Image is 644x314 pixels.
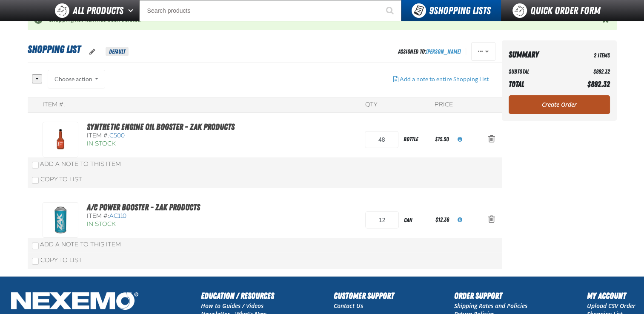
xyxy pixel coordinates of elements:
span: All Products [73,3,123,18]
th: Summary [509,47,567,62]
input: Add a Note to This Item [32,162,39,168]
h2: Order Support [454,289,527,302]
input: Copy To List [32,177,39,184]
div: Item #: [87,132,247,140]
div: QTY [365,101,377,109]
button: Action Remove Synthetic Engine Oil Booster - ZAK Products from Shopping List [481,130,502,149]
a: [PERSON_NAME] [426,48,461,55]
button: Add a note to entire Shopping List [386,70,495,88]
h2: My Account [587,289,635,302]
a: Upload CSV Order [587,302,635,310]
a: A/C Power Booster - ZAK Products [87,202,200,212]
span: Add a Note to This Item [40,160,121,168]
button: oro.shoppinglist.label.edit.tooltip [83,43,102,61]
button: Action Remove A/C Power Booster - ZAK Products from Shopping List [481,211,502,229]
span: Default [106,47,129,56]
input: Product Quantity [365,131,398,148]
h2: Education / Resources [201,289,274,302]
div: Item #: [43,101,65,109]
div: In Stock [87,220,247,228]
a: Shipping Rates and Policies [454,302,527,310]
td: 2 Items [567,47,610,62]
input: Add a Note to This Item [32,243,39,249]
a: Synthetic Engine Oil Booster - ZAK Products [87,122,235,132]
span: Add a Note to This Item [40,241,121,248]
label: Copy To List [32,257,82,264]
label: Copy To List [32,176,82,183]
span: $15.50 [435,136,449,143]
span: $892.32 [587,80,610,88]
a: Create Order [509,95,610,114]
span: C500 [109,132,125,139]
div: Price [435,101,453,109]
td: $892.32 [567,66,610,77]
div: In Stock [87,140,247,148]
button: View All Prices for AC110 [451,211,469,229]
a: How to Guides / Videos [201,302,263,310]
input: Product Quantity [365,211,399,228]
th: Total [509,77,567,91]
div: Assigned To: [398,46,461,57]
th: Subtotal [509,66,567,77]
a: Contact Us [334,302,363,310]
input: Copy To List [32,258,39,265]
span: $12.36 [435,216,449,223]
div: Item #: [87,212,247,220]
button: Actions of Shopping List [471,42,495,61]
div: can [399,211,434,230]
h2: Customer Support [334,289,394,302]
span: Shopping List [28,43,80,55]
span: AC110 [109,212,126,220]
button: View All Prices for C500 [451,130,469,149]
span: Shopping Lists [429,5,491,17]
div: bottle [398,130,433,149]
strong: 9 [429,5,434,17]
